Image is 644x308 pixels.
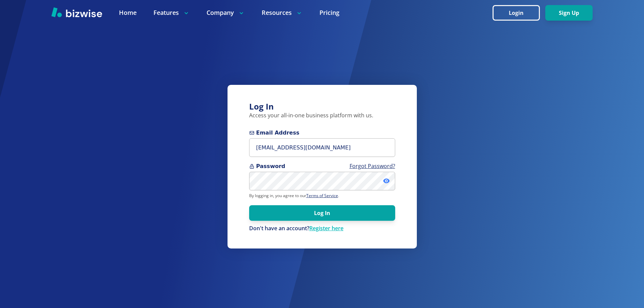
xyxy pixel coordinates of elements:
div: Don't have an account?Register here [249,225,395,232]
a: Sign Up [545,10,593,16]
a: Forgot Password? [350,162,395,170]
button: Sign Up [545,5,593,21]
h3: Log In [249,101,395,112]
a: Pricing [319,8,339,17]
input: you@example.com [249,138,395,157]
p: Resources [262,8,303,17]
a: Register here [309,224,343,232]
p: Don't have an account? [249,225,395,232]
p: Access your all-in-one business platform with us. [249,112,395,119]
p: Features [153,8,190,17]
button: Login [493,5,540,21]
span: Password [249,162,395,170]
p: By logging in, you agree to our . [249,193,395,198]
span: Email Address [249,129,395,137]
p: Company [207,8,245,17]
button: Log In [249,205,395,221]
a: Home [119,8,137,17]
a: Login [493,10,545,16]
a: Terms of Service [306,193,338,198]
img: Bizwise Logo [51,7,102,17]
